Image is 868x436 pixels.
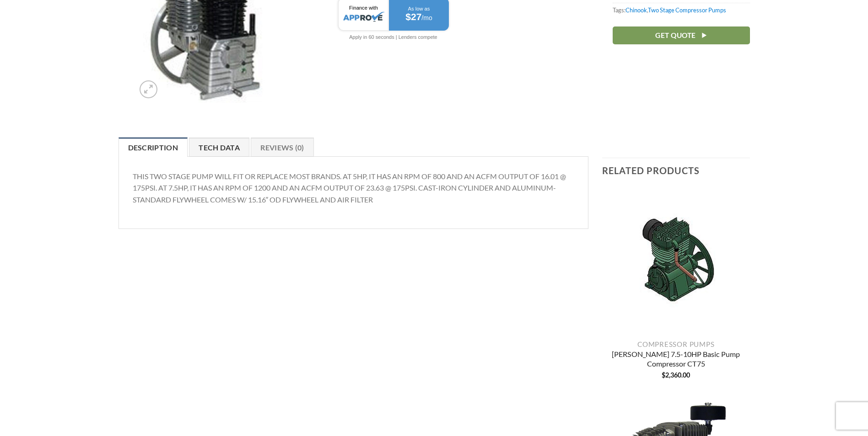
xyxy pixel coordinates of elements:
[119,138,188,157] a: Description
[655,30,695,41] span: Get Quote
[133,170,575,206] p: THIS TWO STAGE PUMP WILL FIT OR REPLACE MOST BRANDS. AT 5HP, IT HAS AN RPM OF 800 AND AN ACFM OUT...
[251,138,314,157] a: Reviews (0)
[648,6,726,14] a: Two Stage Compressor Pumps
[662,371,690,379] bdi: 2,360.00
[613,3,750,17] span: Tags: ,
[613,27,750,44] a: Get Quote
[189,138,249,157] a: Tech Data
[602,350,750,370] a: [PERSON_NAME] 7.5-10HP Basic Pump Compressor CT75
[625,6,647,14] a: Chinook
[602,158,750,183] h3: Related products
[662,371,665,379] span: $
[602,187,750,335] img: Curtis 7.5HP Basic Pump Compressor CT75
[602,340,750,348] p: Compressor Pumps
